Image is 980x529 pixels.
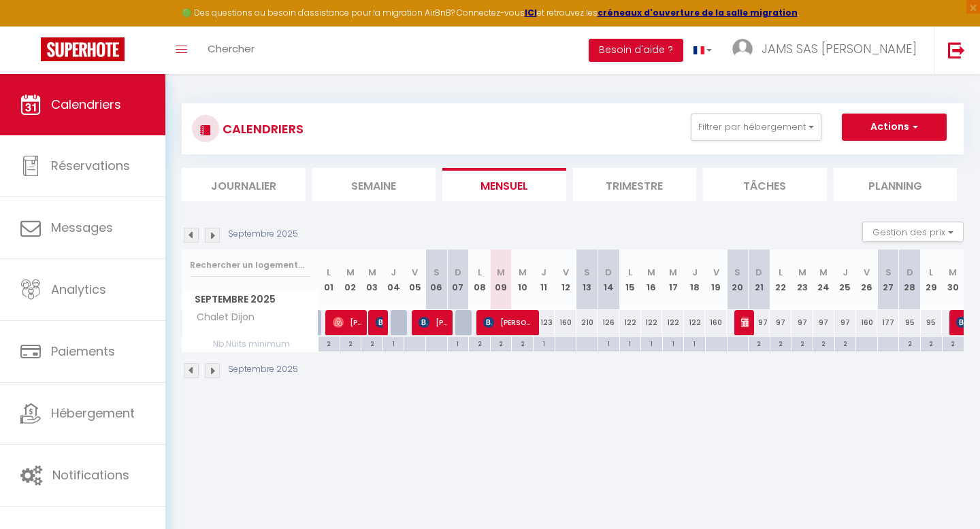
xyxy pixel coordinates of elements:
[525,7,537,18] a: ICI
[434,266,440,279] abbr: S
[51,405,135,422] span: Hébergement
[856,310,878,335] div: 160
[770,337,791,349] div: 2
[727,250,749,310] th: 20
[469,337,490,349] div: 2
[835,337,856,349] div: 2
[899,250,921,310] th: 28
[834,310,856,335] div: 97
[749,250,770,310] th: 21
[899,337,920,349] div: 2
[412,266,418,279] abbr: V
[948,41,965,58] img: logout
[361,250,383,310] th: 03
[862,222,964,242] button: Gestion des prix
[684,337,705,349] div: 1
[929,266,933,279] abbr: L
[404,250,426,310] th: 05
[197,27,265,74] a: Chercher
[497,266,505,279] abbr: M
[419,309,448,335] span: [PERSON_NAME]
[819,266,828,279] abbr: M
[576,250,598,310] th: 13
[734,266,740,279] abbr: S
[41,37,125,61] img: Super Booking
[877,250,899,310] th: 27
[732,39,753,59] img: ...
[51,96,121,113] span: Calendriers
[51,343,115,360] span: Paiements
[382,250,404,310] th: 04
[749,337,770,349] div: 2
[598,337,619,349] div: 1
[813,250,835,310] th: 24
[182,168,306,201] li: Journalier
[491,337,512,349] div: 2
[318,250,340,310] th: 01
[555,250,576,310] th: 12
[770,250,791,310] th: 22
[51,157,130,174] span: Réservations
[843,266,848,279] abbr: J
[684,310,706,335] div: 122
[842,114,947,141] button: Actions
[749,310,770,335] div: 97
[949,266,957,279] abbr: M
[478,266,482,279] abbr: L
[813,310,835,335] div: 97
[376,309,383,335] span: [PERSON_NAME]
[598,7,798,18] a: créneaux d'ouverture de la salle migration
[228,228,298,241] p: Septembre 2025
[182,337,318,352] span: Nb Nuits minimum
[534,310,555,335] div: 123
[703,168,827,201] li: Tâches
[190,253,310,277] input: Rechercher un logement...
[762,40,917,57] span: JAMS SAS [PERSON_NAME]
[619,310,641,335] div: 122
[663,337,684,349] div: 1
[573,168,697,201] li: Trimestre
[228,363,298,376] p: Septembre 2025
[798,266,806,279] abbr: M
[669,266,677,279] abbr: M
[584,266,590,279] abbr: S
[899,310,921,335] div: 95
[52,466,129,483] span: Notifications
[722,27,934,74] a: ... JAMS SAS [PERSON_NAME]
[741,309,749,335] span: [PERSON_NAME]
[333,309,362,335] span: [PERSON_NAME]
[368,266,376,279] abbr: M
[483,309,534,335] span: [PERSON_NAME]
[705,310,727,335] div: 160
[662,250,684,310] th: 17
[534,250,555,310] th: 11
[647,266,655,279] abbr: M
[885,266,892,279] abbr: S
[943,337,964,349] div: 2
[641,250,663,310] th: 16
[447,250,469,310] th: 07
[51,219,113,236] span: Messages
[318,337,340,349] div: 2
[864,266,870,279] abbr: V
[448,337,469,349] div: 1
[340,337,361,349] div: 2
[791,337,813,349] div: 2
[641,310,663,335] div: 122
[834,168,958,201] li: Planning
[692,266,698,279] abbr: J
[705,250,727,310] th: 19
[541,266,546,279] abbr: J
[391,266,396,279] abbr: J
[576,310,598,335] div: 210
[346,266,355,279] abbr: M
[713,266,719,279] abbr: V
[856,250,878,310] th: 26
[662,310,684,335] div: 122
[921,310,943,335] div: 95
[184,310,258,325] span: Chalet Dijon
[877,310,899,335] div: 177
[691,114,821,141] button: Filtrer par hébergement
